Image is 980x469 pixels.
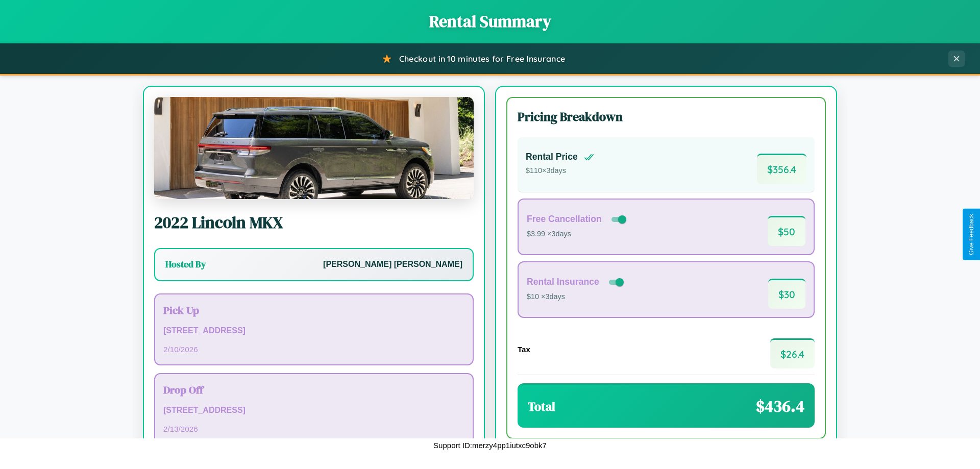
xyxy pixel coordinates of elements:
[323,257,462,272] p: [PERSON_NAME] [PERSON_NAME]
[163,324,464,338] p: [STREET_ADDRESS]
[527,214,602,225] h4: Free Cancellation
[526,152,578,162] h4: Rental Price
[518,108,815,125] h3: Pricing Breakdown
[163,342,464,356] p: 2 / 10 / 2026
[756,395,804,417] span: $ 436.4
[154,211,474,234] h2: 2022 Lincoln MKX
[768,216,805,246] span: $ 50
[526,164,594,178] p: $ 110 × 3 days
[527,290,626,304] p: $10 × 3 days
[757,154,806,184] span: $ 356.4
[770,338,815,368] span: $ 26.4
[527,277,599,287] h4: Rental Insurance
[399,54,565,64] span: Checkout in 10 minutes for Free Insurance
[163,303,464,317] h3: Pick Up
[968,214,975,255] div: Give Feedback
[518,345,530,354] h4: Tax
[768,279,805,309] span: $ 30
[154,97,474,199] img: Lincoln MKX
[433,438,547,452] p: Support ID: merzy4pp1iutxc9obk7
[527,228,628,241] p: $3.99 × 3 days
[528,398,555,415] h3: Total
[163,382,464,397] h3: Drop Off
[163,422,464,436] p: 2 / 13 / 2026
[10,10,970,33] h1: Rental Summary
[165,258,206,270] h3: Hosted By
[163,403,464,418] p: [STREET_ADDRESS]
